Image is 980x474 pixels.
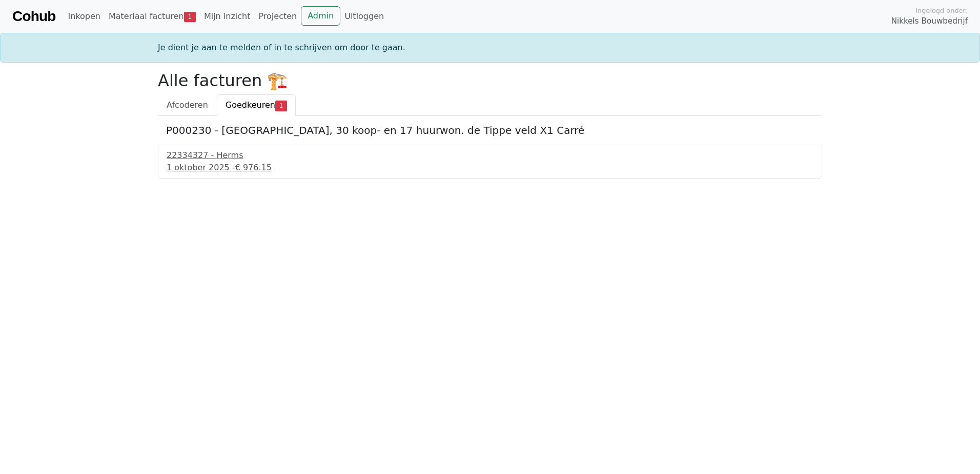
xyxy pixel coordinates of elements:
[152,42,828,54] div: Je dient je aan te melden of in te schrijven om door te gaan.
[226,100,275,110] span: Goedkeuren
[254,6,301,27] a: Projecten
[340,6,388,27] a: Uitloggen
[105,6,200,27] a: Materiaal facturen1
[915,6,968,15] span: Ingelogd onder:
[167,162,813,174] div: 1 oktober 2025 -
[12,4,55,29] a: Cohub
[64,6,104,27] a: Inkopen
[167,149,813,174] a: 22334327 - Herms1 oktober 2025 -€ 976.15
[184,12,196,22] span: 1
[275,101,287,111] span: 1
[891,15,968,27] span: Nikkels Bouwbedrijf
[158,94,217,116] a: Afcoderen
[167,149,813,162] div: 22334327 - Herms
[301,6,340,26] a: Admin
[200,6,255,27] a: Mijn inzicht
[166,124,814,136] h5: P000230 - [GEOGRAPHIC_DATA], 30 koop- en 17 huurwon. de Tippe veld X1 Carré
[167,100,208,110] span: Afcoderen
[158,71,822,90] h2: Alle facturen 🏗️
[235,163,272,172] span: € 976.15
[217,94,296,116] a: Goedkeuren1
